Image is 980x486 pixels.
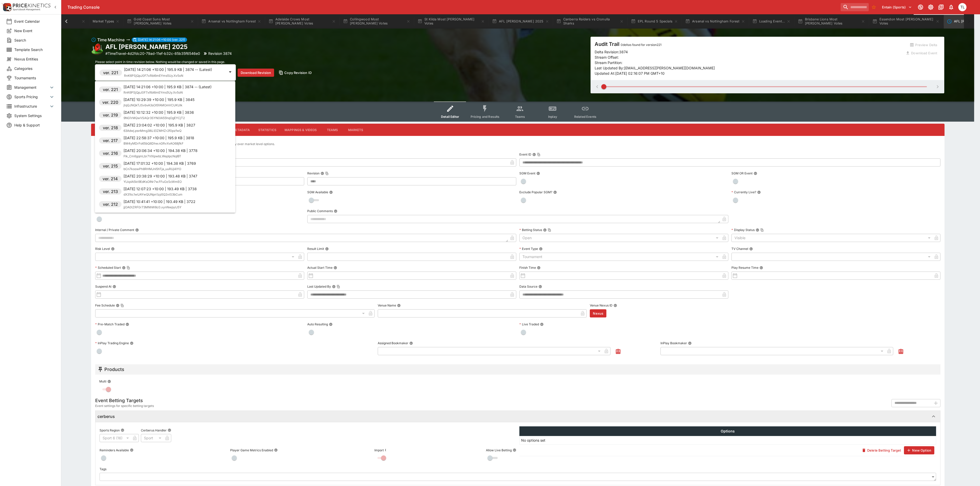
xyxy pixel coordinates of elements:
p: [DATE] 17:01:32 +10:00 | 194.38 KB | 3769 [124,161,196,166]
h6: ver. 212 [103,201,118,207]
span: YLkpIA5kt9EdKsOINr7w.FFuOzScWmEO [124,180,182,184]
p: [DATE] 22:58:37 +10:00 | 195.9 KB | 3818 [124,135,194,140]
h6: ver. 221 [103,86,118,93]
span: FIk_Cm6gqmLbr7VIXpwbLWeplpcNqIBT [124,154,181,158]
span: RnK6PSjQpJ0F7xRbI6mEYms5Uy.Xv5oN [124,91,183,94]
h6: ver. 215 [103,163,118,169]
span: jtqQJNQkTJSvbvA3sOI5fAMOmVCUKUIk [124,103,182,107]
p: [DATE] 20:06:34 +10:00 | 194.38 KB | 3778 [124,148,198,153]
p: [DATE] 10:29:39 +10:00 | 195.9 KB | 3845 [124,97,194,102]
p: [DATE] 10:41:41 +10:00 | 193.49 KB | 3722 [124,199,195,204]
span: bCn7koowPh8RHMJnl5hTja_uuRUj4IYO [124,167,181,171]
span: jjOA0tZRF0r73MNhW8c0.xynNwpylJ5Y [124,205,181,209]
h6: ver. 220 [102,99,118,105]
p: [DATE] 10:12:32 +10:00 | 195.9 KB | 3836 [124,110,194,115]
span: 63Adwj.psnMmg38U.ElZMHZr2f0pzfwQ [124,129,181,133]
p: [DATE] 14:21:06 +10:00 | 195.9 KB | 3874 -- (Latest) [124,84,212,89]
span: dX31lo.1wUAYwQUNpn1zp5Q2vtS3bCum [124,193,182,196]
p: [DATE] 20:38:29 +10:00 | 193.48 KB | 3747 [124,173,197,179]
h6: ver. 217 [103,137,118,144]
h6: ver. 216 [103,150,118,156]
p: [DATE] 12:07:23 +10:00 | 193.49 KB | 3738 [124,186,197,191]
span: BM4yMDrFo65bQ6Dhw.nGRvXvAO68jfkF [124,142,183,145]
span: 9NG1rMQwVSAQr3SYN0IA55hqOgEYCjT2 [124,116,185,120]
h6: ver. 219 [103,112,118,118]
p: [DATE] 23:04:02 +10:00 | 195.9 KB | 3827 [124,122,195,128]
h6: ver. 214 [103,176,118,182]
h6: ver. 218 [103,125,118,131]
h6: ver. 213 [103,188,118,195]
